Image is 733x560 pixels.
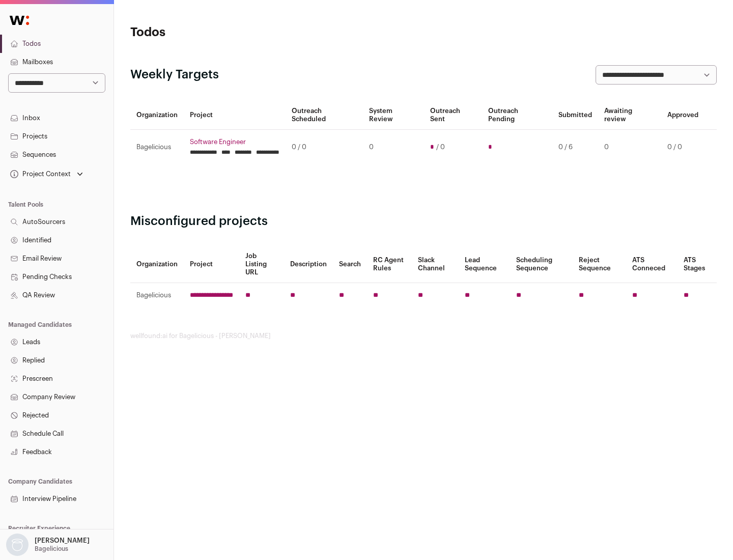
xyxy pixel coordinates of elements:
[239,246,284,283] th: Job Listing URL
[573,246,627,283] th: Reject Sequence
[412,246,459,283] th: Slack Channel
[363,101,424,130] th: System Review
[424,101,483,130] th: Outreach Sent
[510,246,573,283] th: Scheduling Sequence
[286,130,363,165] td: 0 / 0
[598,101,661,130] th: Awaiting review
[35,537,90,545] p: [PERSON_NAME]
[8,170,71,178] div: Project Context
[284,246,333,283] th: Description
[130,332,717,340] footer: wellfound:ai for Bagelicious - [PERSON_NAME]
[598,130,661,165] td: 0
[436,143,445,151] span: / 0
[459,246,510,283] th: Lead Sequence
[661,130,704,165] td: 0 / 0
[184,101,286,130] th: Project
[130,246,184,283] th: Organization
[8,167,85,181] button: Open dropdown
[286,101,363,130] th: Outreach Scheduled
[190,138,279,146] a: Software Engineer
[6,534,29,556] img: nopic.png
[35,545,68,553] p: Bagelicious
[626,246,677,283] th: ATS Conneced
[4,534,92,556] button: Open dropdown
[130,101,184,130] th: Organization
[130,24,326,41] h1: Todos
[552,130,598,165] td: 0 / 6
[130,213,717,230] h2: Misconfigured projects
[184,246,239,283] th: Project
[678,246,717,283] th: ATS Stages
[130,283,184,308] td: Bagelicious
[363,130,424,165] td: 0
[4,10,35,31] img: Wellfound
[552,101,598,130] th: Submitted
[367,246,411,283] th: RC Agent Rules
[130,130,184,165] td: Bagelicious
[130,67,219,83] h2: Weekly Targets
[333,246,367,283] th: Search
[482,101,552,130] th: Outreach Pending
[661,101,704,130] th: Approved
